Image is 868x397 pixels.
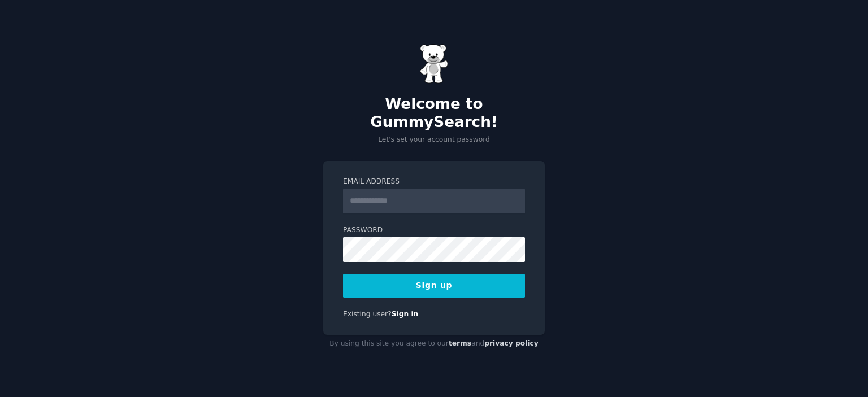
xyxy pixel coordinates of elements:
div: By using this site you agree to our and [323,335,545,353]
img: Gummy Bear [420,44,448,84]
a: terms [449,339,471,347]
button: Sign up [343,274,525,298]
a: privacy policy [484,339,539,347]
label: Email Address [343,177,525,187]
span: Existing user? [343,310,392,318]
a: Sign in [392,310,419,318]
h2: Welcome to GummySearch! [323,95,545,131]
label: Password [343,225,525,235]
p: Let's set your account password [323,135,545,145]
